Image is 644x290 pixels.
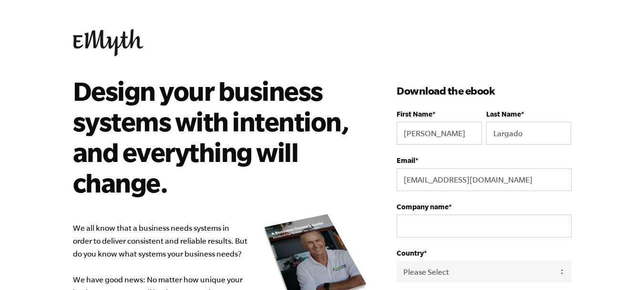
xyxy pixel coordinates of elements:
[397,83,571,98] h3: Download the ebook
[73,75,355,198] h2: Design your business systems with intention, and everything will change.
[397,156,415,164] span: Email
[397,203,449,211] span: Company name
[397,249,424,257] span: Country
[73,29,143,56] img: EMyth
[596,244,644,290] iframe: Chat Widget
[397,110,432,118] span: First Name
[486,110,521,118] span: Last Name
